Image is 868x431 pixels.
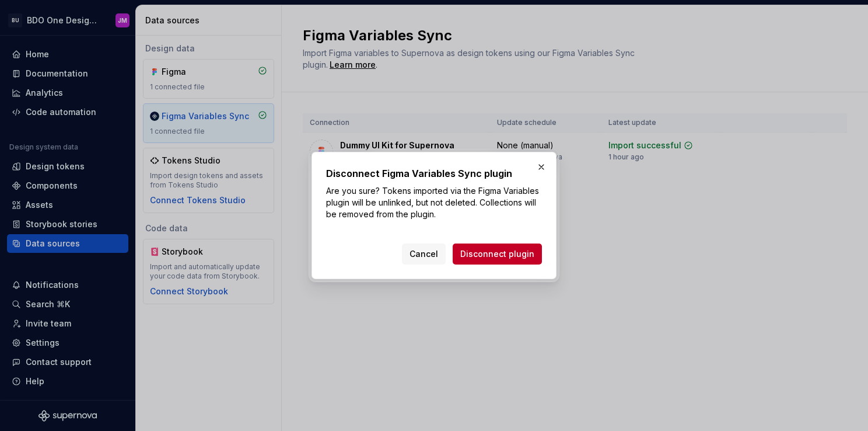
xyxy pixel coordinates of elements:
h2: Disconnect Figma Variables Sync plugin [326,166,542,180]
button: Cancel [402,244,446,265]
span: Cancel [409,248,438,260]
span: Disconnect plugin [460,248,534,260]
button: Disconnect plugin [453,244,542,265]
p: Are you sure? Tokens imported via the Figma Variables plugin will be unlinked, but not deleted. C... [326,185,542,220]
iframe: User feedback survey [605,197,868,431]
